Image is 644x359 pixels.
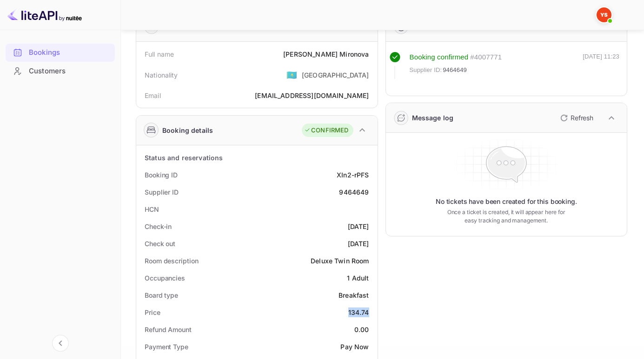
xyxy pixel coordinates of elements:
[29,47,110,58] div: Bookings
[145,256,198,266] div: Room description
[145,325,192,334] div: Refund Amount
[410,65,442,75] span: Supplier ID:
[337,170,369,180] div: XIn2-rPFS
[583,52,619,79] div: [DATE] 11:23
[443,65,467,75] span: 9464649
[339,290,369,300] div: Breakfast
[6,62,115,79] a: Customers
[571,113,593,123] p: Refresh
[255,91,369,100] div: [EMAIL_ADDRESS][DOMAIN_NAME]
[145,307,160,317] div: Price
[6,44,115,61] a: Bookings
[555,111,597,125] button: Refresh
[145,153,223,163] div: Status and reservations
[304,126,348,135] div: CONFIRMED
[145,204,159,214] div: HCN
[286,66,297,83] span: United States
[6,44,115,62] div: Bookings
[354,325,369,334] div: 0.00
[145,273,185,283] div: Occupancies
[436,197,577,206] p: No tickets have been created for this booking.
[347,273,369,283] div: 1 Adult
[145,49,174,59] div: Full name
[283,49,369,59] div: [PERSON_NAME] Mironova
[442,208,571,225] p: Once a ticket is created, it will appear here for easy tracking and management.
[145,222,172,231] div: Check-in
[145,70,178,80] div: Nationality
[29,66,110,77] div: Customers
[470,52,502,63] div: # 4007771
[410,52,469,63] div: Booking confirmed
[145,342,188,352] div: Payment Type
[348,239,369,248] div: [DATE]
[340,342,369,352] div: Pay Now
[145,170,178,180] div: Booking ID
[145,239,175,248] div: Check out
[348,222,369,231] div: [DATE]
[412,113,454,123] div: Message log
[311,256,369,266] div: Deluxe Twin Room
[597,7,611,22] img: Yandex Support
[302,70,369,80] div: [GEOGRAPHIC_DATA]
[162,125,213,135] div: Booking details
[145,187,179,197] div: Supplier ID
[7,7,82,22] img: LiteAPI logo
[145,91,161,100] div: Email
[6,62,115,80] div: Customers
[145,290,178,300] div: Board type
[339,187,369,197] div: 9464649
[348,307,369,317] div: 134.74
[52,335,69,352] button: Collapse navigation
